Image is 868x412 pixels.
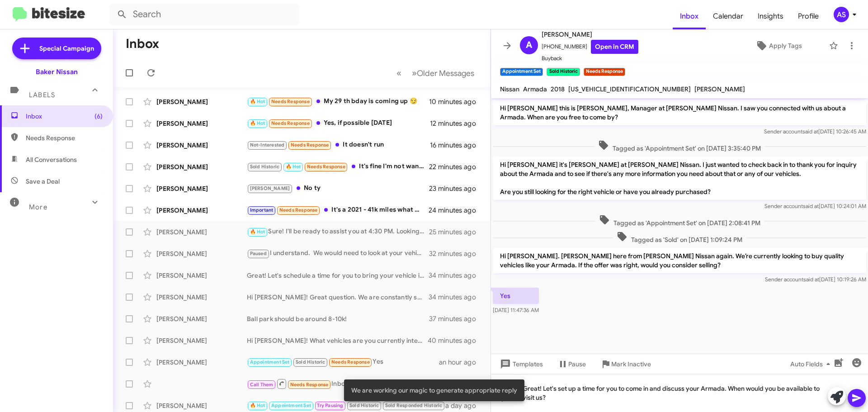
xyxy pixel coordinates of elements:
[250,359,290,365] span: Appointment Set
[247,227,429,237] div: Sure! I'll be ready to assist you at 4:30 PM. Looking forward to the call!
[296,359,325,365] span: Sold Historic
[156,184,247,193] div: [PERSON_NAME]
[430,119,483,128] div: 12 minutes ago
[594,140,764,153] span: Tagged as 'Appointment Set' on [DATE] 3:35:40 PM
[156,227,247,237] div: [PERSON_NAME]
[247,314,429,323] div: Ball park should be around 8-10k!
[26,177,60,186] span: Save a Deal
[430,141,483,150] div: 16 minutes ago
[271,99,310,104] span: Needs Response
[526,38,532,52] span: A
[593,356,658,372] button: Mark Inactive
[271,120,310,126] span: Needs Response
[247,378,439,389] div: Inbound Call
[542,40,638,54] span: [PHONE_NUMBER]
[542,54,638,63] span: Buyback
[500,68,543,76] small: Appointment Set
[429,162,483,171] div: 22 minutes ago
[156,141,247,150] div: [PERSON_NAME]
[491,374,868,412] div: Great! Let's set up a time for you to come in and discuss your Armada. When would you be availabl...
[392,64,480,82] nav: Page navigation example
[568,85,691,93] span: [US_VEHICLE_IDENTIFICATION_NUMBER]
[271,403,311,408] span: Appointment Set
[250,251,267,256] span: Paused
[247,248,429,259] div: I understand. We would need to look at your vehicle and determine the value, and look at options ...
[156,271,247,280] div: [PERSON_NAME]
[783,356,841,372] button: Auto Fields
[429,249,483,258] div: 32 minutes ago
[286,164,301,170] span: 🔥 Hot
[694,85,745,93] span: [PERSON_NAME]
[834,7,849,22] div: AS
[247,336,429,345] div: Hi [PERSON_NAME]! What vehicles are you currently interested in, besides the 2021 Traverse? We mi...
[803,276,819,283] span: said at
[550,356,593,372] button: Pause
[417,68,474,78] span: Older Messages
[247,400,445,411] div: That's completely fine! We can explore options together when you visit. What time is good to sche...
[412,67,417,79] span: »
[94,112,103,121] span: (6)
[769,38,802,54] span: Apply Tags
[156,206,247,215] div: [PERSON_NAME]
[803,203,819,209] span: said at
[290,382,329,388] span: Needs Response
[29,203,47,211] span: More
[39,44,94,53] span: Special Campaign
[765,276,866,283] span: Sender account [DATE] 10:19:26 AM
[396,67,401,79] span: «
[406,64,480,82] button: Next
[250,142,285,148] span: Not-Interested
[595,214,764,227] span: Tagged as 'Appointment Set' on [DATE] 2:08:41 PM
[568,356,586,372] span: Pause
[732,38,825,54] button: Apply Tags
[247,118,430,128] div: Yes, if possible [DATE]
[523,85,547,93] span: Armada
[429,227,483,237] div: 25 minutes ago
[156,293,247,302] div: [PERSON_NAME]
[491,356,550,372] button: Templates
[493,307,539,313] span: [DATE] 11:47:36 AM
[706,3,750,29] span: Calendar
[247,357,439,367] div: Yes
[156,97,247,106] div: [PERSON_NAME]
[750,3,791,29] a: Insights
[247,271,429,280] div: Great! Let's schedule a time for you to bring your vehicle in for an appraisal. How does [DATE] a...
[331,359,370,365] span: Needs Response
[802,128,818,135] span: said at
[26,112,103,121] span: Inbox
[429,97,483,106] div: 10 minutes ago
[156,119,247,128] div: [PERSON_NAME]
[547,68,580,76] small: Sold Historic
[29,91,55,99] span: Labels
[247,183,429,194] div: No ty
[12,38,101,59] a: Special Campaign
[493,288,539,304] p: Yes
[250,99,265,104] span: 🔥 Hot
[250,120,265,126] span: 🔥 Hot
[764,128,866,135] span: Sender account [DATE] 10:26:45 AM
[429,206,483,215] div: 24 minutes ago
[247,205,429,215] div: It's a 2021 - 41k miles what would you project the offer range? No dents or cracks works well
[764,203,866,209] span: Sender account [DATE] 10:24:01 AM
[247,161,429,172] div: It's fine I'm not wanting to get a new vehicle right now
[429,184,483,193] div: 23 minutes ago
[36,67,78,76] div: Baker Nissan
[250,403,265,408] span: 🔥 Hot
[156,162,247,171] div: [PERSON_NAME]
[126,37,159,51] h1: Inbox
[250,164,280,170] span: Sold Historic
[429,293,483,302] div: 34 minutes ago
[317,403,343,408] span: Try Pausing
[498,356,543,372] span: Templates
[247,293,429,302] div: Hi [PERSON_NAME]! Great question. We are constantly selling our pre-owned inventory, and sometime...
[500,85,519,93] span: Nissan
[351,386,517,395] span: We are working our magic to generate appropriate reply
[429,314,483,323] div: 37 minutes ago
[279,207,318,213] span: Needs Response
[551,85,565,93] span: 2018
[291,142,329,148] span: Needs Response
[439,358,483,367] div: an hour ago
[791,3,826,29] a: Profile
